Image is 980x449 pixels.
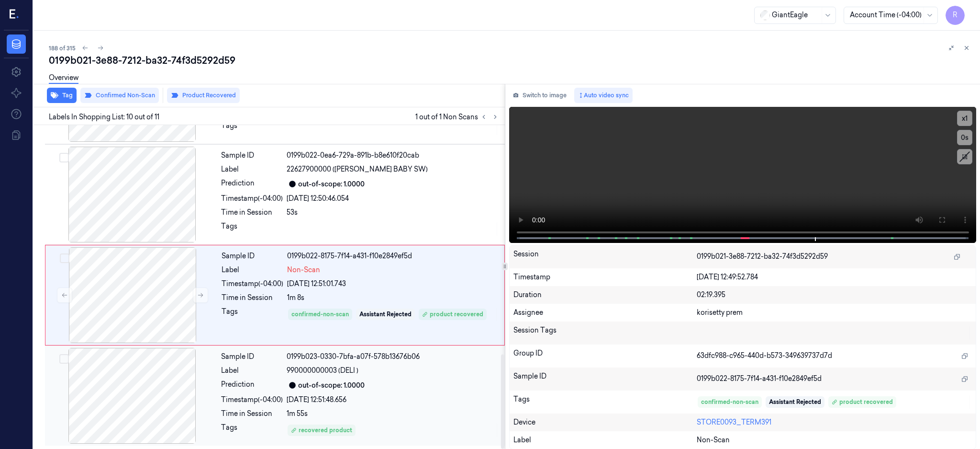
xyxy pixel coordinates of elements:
button: Switch to image [509,88,570,103]
span: 990000000003 (DELI ) [287,366,358,376]
div: Session [513,249,697,265]
div: Timestamp (-04:00) [222,279,283,289]
div: Tags [222,307,283,322]
div: Tags [221,423,283,438]
div: 0199b023-0330-7bfa-a07f-578b13676b06 [287,352,499,362]
div: Time in Session [221,207,283,218]
div: Sample ID [221,352,283,362]
div: Assistant Rejected [359,310,412,319]
div: Timestamp (-04:00) [221,395,283,405]
button: Select row [60,253,69,263]
button: x1 [957,111,972,126]
button: Confirmed Non-Scan [80,88,159,103]
div: Tags [513,394,697,410]
div: Tags [221,221,283,237]
div: Sample ID [222,251,283,261]
div: Time in Session [222,293,283,303]
div: Duration [513,290,697,300]
div: Label [222,265,283,275]
div: Group ID [513,348,697,364]
div: Sample ID [221,150,283,161]
div: 1m 55s [287,409,499,419]
span: Non-Scan [287,265,320,275]
span: 63dfc988-c965-440d-b573-349639737d7d [697,351,832,361]
span: Labels In Shopping List: 10 out of 11 [49,112,159,122]
div: recovered product [291,426,352,435]
div: 53s [287,207,499,218]
div: Assistant Rejected [769,398,821,406]
div: Time in Session [221,409,283,419]
span: 22627900000 ([PERSON_NAME] BABY SW) [287,164,428,174]
div: 0199b021-3e88-7212-ba32-74f3d5292d59 [49,54,972,67]
div: [DATE] 12:51:48.656 [287,395,499,405]
div: Prediction [221,178,283,190]
div: 1m 8s [287,293,499,303]
span: 0199b021-3e88-7212-ba32-74f3d5292d59 [697,252,828,262]
div: Label [221,164,283,174]
div: Label [513,435,697,445]
div: out-of-scope: 1.0000 [298,380,365,391]
div: 02:19.395 [697,290,972,300]
button: Product Recovered [167,88,240,103]
div: Label [221,366,283,376]
span: 1 out of 1 Non Scans [415,111,501,123]
div: [DATE] 12:50:46.054 [287,194,499,204]
span: 0199b022-8175-7f14-a431-f10e2849ef5d [697,374,822,384]
div: 0199b022-0ea6-729a-891b-b8e610f20cab [287,150,499,161]
div: [DATE] 12:49:52.784 [697,272,972,282]
a: Overview [49,73,78,84]
div: Prediction [221,380,283,391]
div: Sample ID [513,371,697,387]
div: STORE0093_TERM391 [697,417,972,427]
button: R [946,6,965,25]
button: Tag [47,88,77,103]
button: Select row [59,354,69,364]
div: Timestamp (-04:00) [221,194,283,204]
div: korisetty prem [697,308,972,318]
div: Timestamp [513,272,697,282]
div: Tags [221,121,283,136]
div: confirmed-non-scan [701,398,758,406]
div: Device [513,417,697,427]
div: Assignee [513,308,697,318]
div: out-of-scope: 1.0000 [298,179,365,189]
div: product recovered [832,398,893,406]
div: 0199b022-8175-7f14-a431-f10e2849ef5d [287,251,499,261]
button: 0s [957,130,972,145]
button: Select row [59,153,69,162]
div: product recovered [422,310,483,319]
button: Auto video sync [574,88,633,103]
div: confirmed-non-scan [291,310,349,319]
span: Non-Scan [697,435,730,445]
div: Session Tags [513,325,697,341]
span: 188 of 315 [49,44,76,52]
div: [DATE] 12:51:01.743 [287,279,499,289]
